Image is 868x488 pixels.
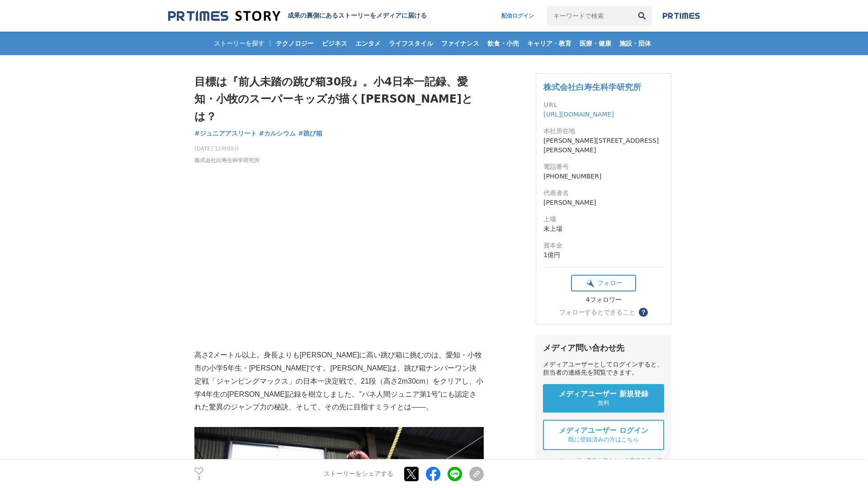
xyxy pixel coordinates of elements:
div: メディア問い合わせ先 [543,343,664,353]
span: 医療・健康 [576,39,615,47]
a: メディアユーザー 新規登録 無料 [543,384,664,413]
dt: 本社所在地 [543,127,664,136]
img: prtimes [663,12,700,19]
button: 検索 [632,6,652,26]
span: #ジュニアアスリート [194,129,257,137]
span: #跳び箱 [298,129,322,137]
a: 株式会社白寿生科学研究所 [194,156,259,164]
button: フォロー [571,275,636,291]
a: 飲食・小売 [484,32,523,55]
span: ビジネス [318,39,351,47]
span: ライフスタイル [385,39,437,47]
div: フォローするとできること [559,309,635,315]
a: ビジネス [318,32,351,55]
span: キャリア・教育 [524,39,575,47]
div: メディアユーザーとしてログインすると、担当者の連絡先を閲覧できます。 [543,361,664,377]
a: #跳び箱 [298,129,322,138]
input: キーワードで検索 [547,6,632,26]
dt: 代表者名 [543,188,664,198]
span: ファイナンス [438,39,483,47]
span: ？ [640,309,646,315]
a: テクノロジー [272,32,317,55]
dt: 上場 [543,215,664,224]
a: 施設・団体 [616,32,655,55]
a: エンタメ [352,32,384,55]
span: 飲食・小売 [484,39,523,47]
span: テクノロジー [272,39,317,47]
span: メディアユーザー ログイン [559,426,648,436]
a: #カルシウム [259,129,296,138]
span: #カルシウム [259,129,296,137]
dt: 電話番号 [543,162,664,172]
h1: 目標は『前人未踏の跳び箱30段』。小4日本一記録、愛知・小牧のスーパーキッズが描く[PERSON_NAME]とは？ [194,73,484,125]
a: 成果の裏側にあるストーリーをメディアに届ける 成果の裏側にあるストーリーをメディアに届ける [168,10,427,22]
p: 高さ2メートル以上。身長よりも[PERSON_NAME]に高い跳び箱に挑むのは、愛知・小牧市の小学5年生・[PERSON_NAME]です。[PERSON_NAME]は、跳び箱ナンバーワン決定戦「... [194,349,484,414]
dd: [PHONE_NUMBER] [543,172,664,181]
a: #ジュニアアスリート [194,129,257,138]
span: メディアユーザー 新規登録 [559,389,648,399]
p: 3 [194,476,203,480]
button: ？ [639,308,648,317]
img: 成果の裏側にあるストーリーをメディアに届ける [168,10,280,22]
a: キャリア・教育 [524,32,575,55]
dd: 1億円 [543,250,664,260]
span: エンタメ [352,39,384,47]
span: 無料 [598,399,609,407]
span: 既に登録済みの方はこちら [568,436,639,444]
dt: URL [543,100,664,110]
a: 医療・健康 [576,32,615,55]
a: [URL][DOMAIN_NAME] [543,111,614,118]
span: 施設・団体 [616,39,655,47]
a: メディアユーザー ログイン 既に登録済みの方はこちら [543,420,664,450]
a: ライフスタイル [385,32,437,55]
dd: 未上場 [543,224,664,234]
div: 4フォロワー [571,296,636,304]
dt: 資本金 [543,241,664,250]
h2: 成果の裏側にあるストーリーをメディアに届ける [288,12,427,20]
a: 株式会社白寿生科学研究所 [543,82,641,92]
dd: [PERSON_NAME] [543,198,664,207]
a: ファイナンス [438,32,483,55]
p: ストーリーをシェアする [324,470,393,478]
dd: [PERSON_NAME][STREET_ADDRESS][PERSON_NAME] [543,136,664,155]
span: [DATE] 11時00分 [194,145,259,153]
a: 配信ログイン [492,6,543,26]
